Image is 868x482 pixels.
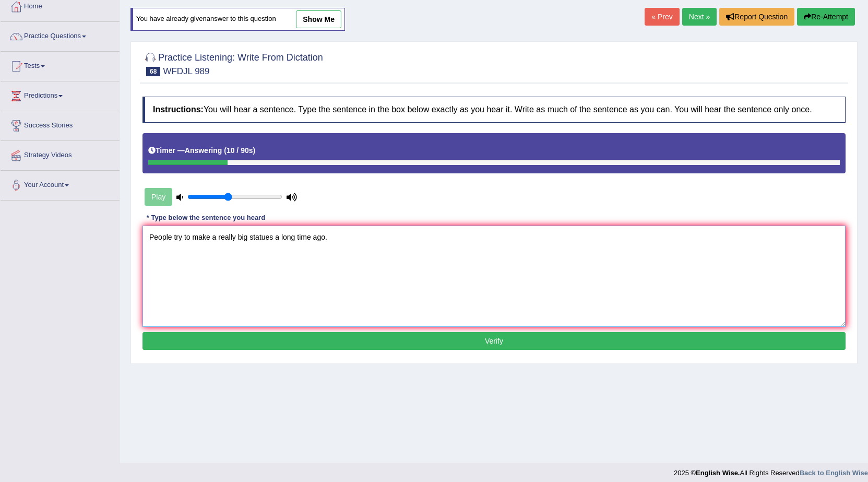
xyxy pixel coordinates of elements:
a: Next » [682,8,717,26]
b: 10 / 90s [227,146,253,155]
a: Tests [1,52,120,78]
a: « Prev [645,8,679,26]
div: * Type below the sentence you heard [142,213,269,222]
a: Predictions [1,81,120,108]
div: You have already given answer to this question [130,8,345,31]
div: 2025 © All Rights Reserved [674,463,868,478]
h2: Practice Listening: Write From Dictation [142,50,323,76]
a: Your Account [1,171,120,197]
a: Back to English Wise [800,469,868,477]
button: Re-Attempt [797,8,855,26]
button: Report Question [719,8,794,26]
span: 68 [146,67,160,76]
a: Strategy Videos [1,141,120,167]
a: show me [296,10,341,28]
strong: English Wise. [696,469,740,477]
b: Answering [185,146,222,155]
h5: Timer — [148,147,255,155]
small: WFDJL 989 [163,66,209,76]
a: Success Stories [1,111,120,137]
b: Instructions: [153,105,204,114]
button: Verify [142,332,846,350]
b: ) [253,146,256,155]
h4: You will hear a sentence. Type the sentence in the box below exactly as you hear it. Write as muc... [142,97,846,123]
a: Practice Questions [1,22,120,48]
b: ( [224,146,227,155]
